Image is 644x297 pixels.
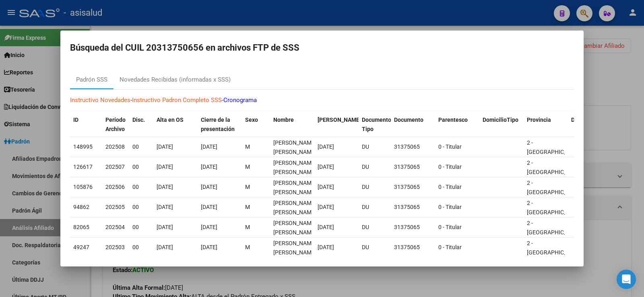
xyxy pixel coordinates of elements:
span: Período Archivo [105,117,126,132]
span: [DATE] [318,204,334,210]
span: 2 - [GEOGRAPHIC_DATA] [527,139,581,155]
div: DU [362,203,388,212]
span: COSENTINO ANGEL DAMIAN EDUARDO [273,200,316,215]
datatable-header-cell: DomicilioTipo [479,111,524,138]
span: 0 - Titular [438,204,462,210]
span: [DATE] [157,143,173,150]
span: M [245,184,250,190]
span: M [245,244,250,250]
span: 94862 [73,204,89,210]
span: 126617 [73,164,93,170]
div: DU [362,243,388,252]
div: Padrón SSS [76,75,107,84]
div: 00 [132,223,150,232]
datatable-header-cell: Sexo [242,111,270,138]
div: 00 [132,162,150,172]
div: DU [362,142,388,152]
datatable-header-cell: ID [70,111,102,138]
span: Provincia [527,117,551,123]
div: Novedades Recibidas (informadas x SSS) [120,75,231,84]
span: [DATE] [201,224,217,230]
span: [PERSON_NAME]. [318,117,363,123]
div: 31375065 [394,203,432,212]
span: 0 - Titular [438,184,462,190]
span: [DATE] [201,164,217,170]
span: COSENTINO ANGEL DAMIAN EDUARDO [273,180,316,195]
span: [DATE] [318,224,334,230]
div: 00 [132,243,150,252]
span: [DATE] [318,184,334,190]
span: 0 - Titular [438,244,462,250]
span: COSENTINO ANGEL DAMIAN EDUARDO [273,160,316,175]
div: 00 [132,182,150,192]
div: 31375065 [394,243,432,252]
span: Alta en OS [157,117,184,123]
a: Cronograma [223,96,257,104]
span: [DATE] [157,204,173,210]
span: 0 - Titular [438,143,462,150]
span: [DATE] [318,244,334,250]
datatable-header-cell: Departamento [568,111,612,138]
datatable-header-cell: Provincia [524,111,568,138]
a: Instructivo Padron Completo SSS [132,96,222,104]
datatable-header-cell: Alta en OS [153,111,198,138]
datatable-header-cell: Período Archivo [102,111,129,138]
span: 2 - [GEOGRAPHIC_DATA] [527,240,581,256]
span: M [245,224,250,230]
div: 00 [132,203,150,212]
span: 2 - [GEOGRAPHIC_DATA] [527,200,581,215]
span: COSENTINO ANGEL DAMIAN EDUARDO [273,220,316,236]
span: COSENTINO ANGEL DAMIAN EDUARDO [273,139,316,155]
span: M [245,164,250,170]
span: Cierre de la presentación [201,117,235,132]
span: 202505 [105,204,125,210]
span: [DATE] [318,143,334,150]
span: [DATE] [318,164,334,170]
span: [DATE] [157,224,173,230]
div: 31375065 [394,182,432,192]
span: 202506 [105,184,125,190]
span: 105876 [73,184,93,190]
span: 202508 [105,143,125,150]
span: ID [73,117,78,123]
span: M [245,143,250,150]
span: Nombre [273,117,294,123]
span: M [245,204,250,210]
span: [DATE] [201,204,217,210]
div: DU [362,162,388,172]
span: [DATE] [201,184,217,190]
div: 31375065 [394,223,432,232]
span: 2 - [GEOGRAPHIC_DATA] [527,160,581,175]
div: Open Intercom Messenger [617,270,636,289]
span: 82065 [73,224,89,230]
datatable-header-cell: Nombre [270,111,314,138]
div: DU [362,182,388,192]
div: 31375065 [394,162,432,172]
span: 0 - Titular [438,164,462,170]
span: COSENTINO ANGEL DAMIAN EDUARDO [273,240,316,256]
div: 00 [132,142,150,152]
span: Documento Tipo [362,117,391,132]
div: 31375065 [394,142,432,152]
span: 202503 [105,244,125,250]
datatable-header-cell: Fecha Nac. [314,111,359,138]
span: [DATE] [201,143,217,150]
span: Sexo [245,117,258,123]
span: 2 - [GEOGRAPHIC_DATA] [527,180,581,195]
a: Instructivo Novedades [70,96,130,104]
span: [DATE] [157,244,173,250]
span: 2 - [GEOGRAPHIC_DATA] [527,220,581,236]
datatable-header-cell: Documento [391,111,435,138]
span: Disc. [132,117,145,123]
span: DomicilioTipo [483,117,518,123]
datatable-header-cell: Cierre de la presentación [198,111,242,138]
datatable-header-cell: Disc. [129,111,153,138]
span: 49247 [73,244,89,250]
span: Departamento [571,117,608,123]
p: - - [70,96,574,105]
h2: Búsqueda del CUIL 20313750656 en archivos FTP de SSS [70,40,574,55]
span: 0 - Titular [438,224,462,230]
span: Parentesco [438,117,468,123]
datatable-header-cell: Parentesco [435,111,479,138]
span: [DATE] [201,244,217,250]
